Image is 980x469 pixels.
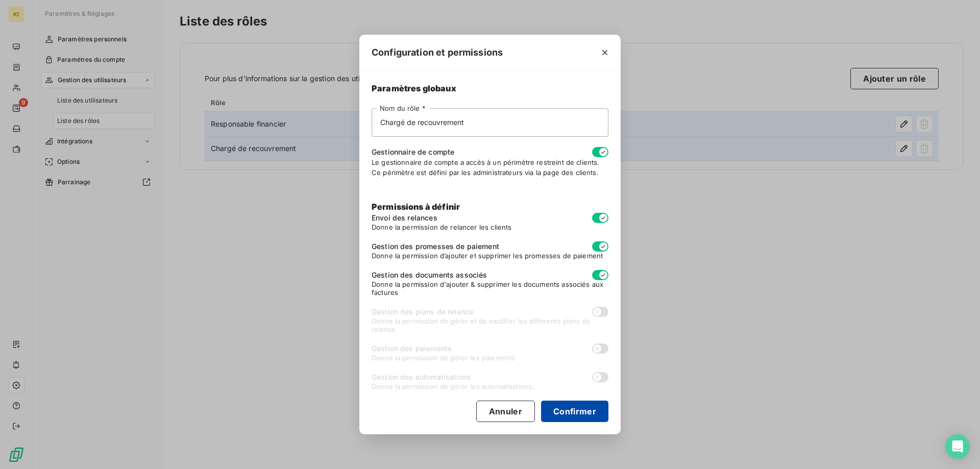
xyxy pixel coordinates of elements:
span: Configuration et permissions [372,45,503,59]
button: Annuler [476,401,535,422]
button: Confirmer [541,401,608,422]
span: Gestion des documents associés [372,270,487,280]
span: Donne la permission d’ajouter et supprimer les promesses de paiement [372,252,608,260]
span: Donne la permission d'ajouter & supprimer les documents associés aux factures [372,280,608,297]
span: Permissions à définir [372,202,460,212]
div: Open Intercom Messenger [945,434,970,459]
span: Paramètres globaux [372,83,608,94]
input: placeholder [372,108,608,137]
span: Envoi des relances [372,213,437,223]
span: Gestion des promesses de paiement [372,241,499,252]
span: Gestionnaire de compte [372,147,454,157]
span: Le gestionnaire de compte a accès à un périmètre restreint de clients. Ce périmètre est défini pa... [372,158,600,177]
span: Donne la permission de relancer les clients [372,223,608,231]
